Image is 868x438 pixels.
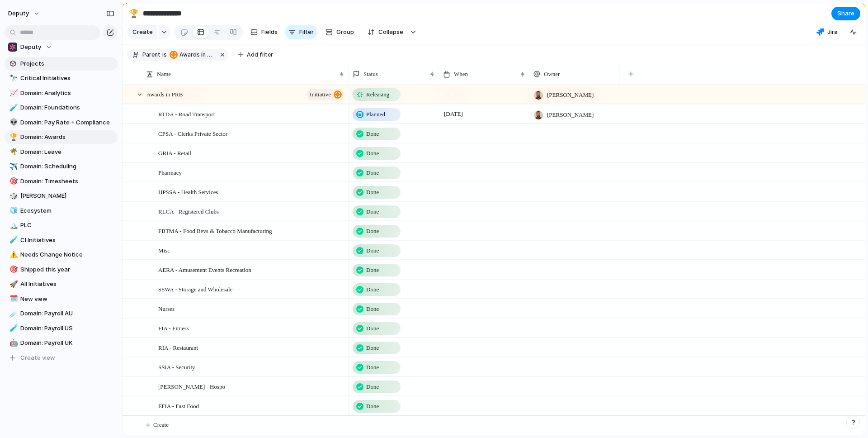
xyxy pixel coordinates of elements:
[170,51,215,59] span: Awards in PRB
[20,43,41,52] span: Deputy
[9,176,16,186] div: 🎯
[366,305,379,314] span: Done
[5,40,118,54] button: Deputy
[8,177,17,186] button: 🎯
[8,191,17,200] button: 🎲
[20,338,114,348] span: Domain: Payroll UK
[20,59,114,68] span: Projects
[8,295,17,304] button: 🗓️
[366,149,379,158] span: Done
[5,145,118,159] a: 🌴Domain: Leave
[9,191,16,201] div: 🎲
[5,71,118,85] a: 🔭Critical Initiatives
[20,280,114,289] span: All Initiatives
[5,86,118,100] a: 📈Domain: Analytics
[837,9,854,18] span: Share
[20,177,114,186] span: Domain: Timesheets
[20,206,114,215] span: Ecosystem
[8,9,29,18] span: deputy
[8,118,17,127] button: 👽
[158,400,199,411] span: FFIA - Fast Food
[366,363,379,372] span: Done
[5,219,118,232] a: 🏔️PLC
[158,303,175,314] span: Nurses
[9,117,16,128] div: 👽
[442,109,465,119] span: [DATE]
[8,89,17,98] button: 📈
[153,420,169,429] span: Create
[158,186,218,197] span: HPSSA - Health Services
[299,28,314,37] span: Filter
[5,204,118,218] a: 🧊Ecosystem
[20,162,114,171] span: Domain: Scheduling
[158,206,219,216] span: RLCA - Registered Clubs
[9,279,16,290] div: 🚀
[20,236,114,245] span: CI Initiatives
[827,28,838,37] span: Jira
[9,73,16,84] div: 🔭
[20,250,114,259] span: Needs Change Notice
[366,129,379,138] span: Done
[5,189,118,203] div: 🎲[PERSON_NAME]
[158,167,182,177] span: Pharmacy
[158,323,189,333] span: FIA - Fitness
[366,110,385,119] span: Planned
[5,130,118,144] a: 🏆Domain: Awards
[544,70,560,79] span: Owner
[20,309,114,318] span: Domain: Payroll AU
[8,221,17,230] button: 🏔️
[158,225,272,236] span: FBTMA - Food Bevs & Tobacco Manufacturing
[9,264,16,275] div: 🎯
[336,28,354,37] span: Group
[5,160,118,173] div: ✈️Domain: Scheduling
[158,284,232,294] span: SSWA - Storage and Wholesale
[20,324,114,333] span: Domain: Payroll US
[20,118,114,127] span: Domain: Pay Rate + Compliance
[321,25,359,39] button: Group
[9,132,16,143] div: 🏆
[9,294,16,304] div: 🗓️
[366,246,379,255] span: Done
[8,250,17,259] button: ⚠️
[9,250,16,260] div: ⚠️
[160,50,169,60] button: is
[5,307,118,320] a: ☄️Domain: Payroll AU
[158,362,195,372] span: SSIA - Security
[5,57,118,71] a: Projects
[9,338,16,348] div: 🤖
[5,116,118,129] div: 👽Domain: Pay Rate + Compliance
[8,148,17,157] button: 🌴
[158,148,191,158] span: GRIA - Retail
[158,264,251,275] span: AERA - Amusement Events Recreation
[5,336,118,350] a: 🤖Domain: Payroll UK
[285,25,317,39] button: Filter
[5,292,118,306] a: 🗓️New view
[20,133,114,142] span: Domain: Awards
[9,162,16,172] div: ✈️
[8,236,17,245] button: 🧪
[20,148,114,157] span: Domain: Leave
[8,103,17,112] button: 🧪
[162,51,167,59] span: is
[158,381,225,391] span: [PERSON_NAME] - Hospo
[179,51,215,59] span: Awards in PRB
[454,70,468,79] span: When
[5,277,118,291] a: 🚀All Initiatives
[366,382,379,391] span: Done
[8,74,17,83] button: 🔭
[5,351,118,365] button: Create view
[366,285,379,294] span: Done
[8,309,17,318] button: ☄️
[5,101,118,114] a: 🧪Domain: Foundations
[366,90,389,99] span: Releasing
[8,338,17,348] button: 🤖
[5,233,118,247] a: 🧪CI Initiatives
[363,70,378,79] span: Status
[20,74,114,83] span: Critical Initiatives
